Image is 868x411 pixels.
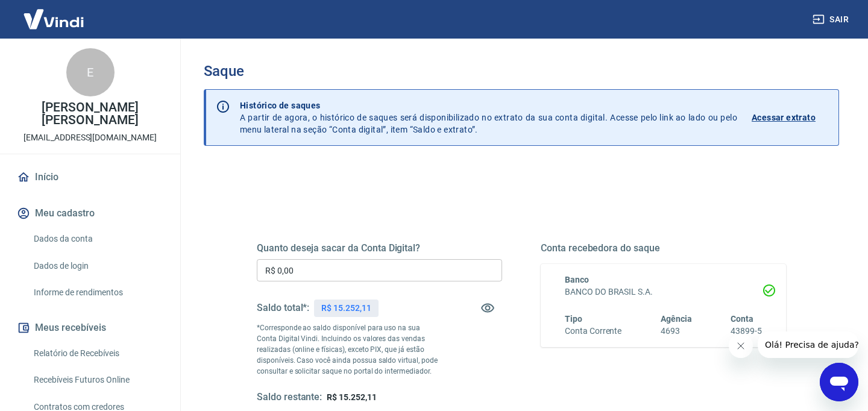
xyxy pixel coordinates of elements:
[240,99,737,136] p: A partir de agora, o histórico de saques será disponibilizado no extrato da sua conta digital. Ac...
[321,302,371,315] p: R$ 15.252,11
[729,334,753,358] iframe: Fechar mensagem
[14,315,166,341] button: Meus recebíveis
[10,101,171,127] p: [PERSON_NAME] [PERSON_NAME]
[327,392,376,402] span: R$ 15.252,11
[565,314,582,324] span: Tipo
[752,99,829,136] a: Acessar extrato
[14,200,166,227] button: Meu cadastro
[661,325,692,337] h6: 4693
[257,302,309,314] h5: Saldo total*:
[541,242,786,254] h5: Conta recebedora do saque
[257,391,322,404] h5: Saldo restante:
[810,8,854,31] button: Sair
[758,331,858,358] iframe: Mensagem da empresa
[29,341,166,366] a: Relatório de Recebíveis
[29,254,166,278] a: Dados de login
[14,1,93,37] img: Vindi
[565,286,762,298] h6: BANCO DO BRASIL S.A.
[29,368,166,392] a: Recebíveis Futuros Online
[24,131,157,144] p: [EMAIL_ADDRESS][DOMAIN_NAME]
[14,164,166,190] a: Início
[7,8,101,18] span: Olá! Precisa de ajuda?
[752,111,816,124] p: Acessar extrato
[820,363,858,401] iframe: Botão para abrir a janela de mensagens
[204,63,839,80] h3: Saque
[257,242,502,254] h5: Quanto deseja sacar da Conta Digital?
[29,280,166,305] a: Informe de rendimentos
[257,322,441,377] p: *Corresponde ao saldo disponível para uso na sua Conta Digital Vindi. Incluindo os valores das ve...
[731,325,762,337] h6: 43899-5
[240,99,737,111] p: Histórico de saques
[29,227,166,251] a: Dados da conta
[731,314,753,324] span: Conta
[565,275,589,284] span: Banco
[661,314,692,324] span: Agência
[66,48,115,96] div: E
[565,325,621,337] h6: Conta Corrente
